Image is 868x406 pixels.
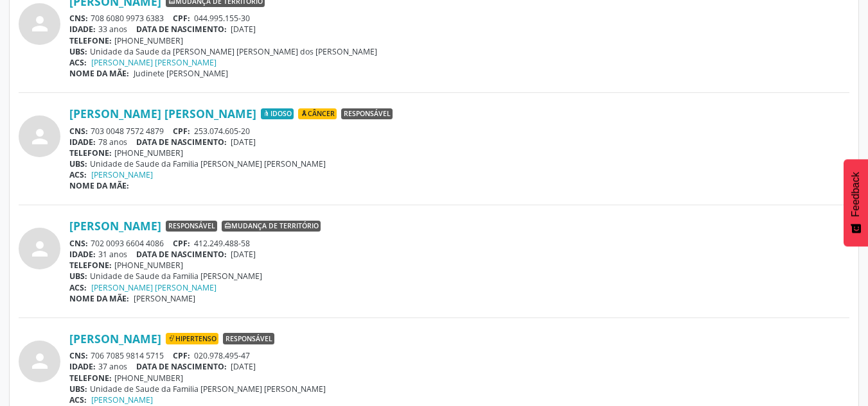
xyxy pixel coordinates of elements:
a: [PERSON_NAME] [PERSON_NAME] [91,282,217,293]
a: [PERSON_NAME] [69,219,161,233]
span: Judinete [PERSON_NAME] [134,68,228,79]
div: 33 anos [69,24,849,35]
span: [DATE] [231,137,256,148]
i: person [28,350,51,373]
span: CPF: [173,126,190,137]
span: [PERSON_NAME] [134,293,195,304]
div: 708 6080 9973 6383 [69,13,849,24]
span: [DATE] [231,361,256,372]
span: DATA DE NASCIMENTO: [136,249,227,260]
div: [PHONE_NUMBER] [69,35,849,46]
span: IDADE: [69,249,96,260]
span: Idoso [261,108,294,120]
span: DATA DE NASCIMENTO: [136,24,227,35]
span: Mudança de território [222,221,321,232]
span: NOME DA MÃE: [69,180,129,191]
span: IDADE: [69,361,96,372]
div: 37 anos [69,361,849,372]
span: 044.995.155-30 [194,13,250,24]
a: [PERSON_NAME] [PERSON_NAME] [69,106,256,121]
div: 31 anos [69,249,849,260]
span: TELEFONE: [69,35,112,46]
span: CPF: [173,350,190,361]
div: 78 anos [69,137,849,148]
span: CNS: [69,126,88,137]
span: ACS: [69,169,87,180]
span: UBS: [69,384,87,394]
div: [PHONE_NUMBER] [69,260,849,271]
div: Unidade da Saude da [PERSON_NAME] [PERSON_NAME] dos [PERSON_NAME] [69,46,849,57]
span: CNS: [69,238,88,249]
span: NOME DA MÃE: [69,68,129,79]
span: 253.074.605-20 [194,126,250,137]
button: Feedback - Mostrar pesquisa [844,159,868,246]
span: DATA DE NASCIMENTO: [136,361,227,372]
div: 702 0093 6604 4086 [69,238,849,249]
span: IDADE: [69,24,96,35]
i: person [28,237,51,260]
span: IDADE: [69,137,96,148]
span: Responsável [166,221,217,232]
span: Hipertenso [166,333,218,344]
span: CPF: [173,13,190,24]
span: [DATE] [231,24,256,35]
span: TELEFONE: [69,148,112,158]
span: TELEFONE: [69,260,112,271]
a: [PERSON_NAME] [91,169,153,180]
span: Responsável [341,108,393,120]
span: [DATE] [231,249,256,260]
span: 020.978.495-47 [194,350,250,361]
div: [PHONE_NUMBER] [69,373,849,384]
a: [PERSON_NAME] [69,332,161,346]
span: UBS: [69,271,87,282]
a: [PERSON_NAME] [91,394,153,405]
span: NOME DA MÃE: [69,293,129,304]
a: [PERSON_NAME] [PERSON_NAME] [91,57,217,68]
div: Unidade de Saude da Familia [PERSON_NAME] [PERSON_NAME] [69,158,849,169]
span: CNS: [69,350,88,361]
span: Câncer [298,108,337,120]
i: person [28,12,51,35]
div: [PHONE_NUMBER] [69,148,849,158]
div: Unidade de Saude da Familia [PERSON_NAME] [PERSON_NAME] [69,384,849,394]
span: CPF: [173,238,190,249]
span: ACS: [69,282,87,293]
span: TELEFONE: [69,373,112,384]
div: 706 7085 9814 5715 [69,350,849,361]
span: CNS: [69,13,88,24]
span: Feedback [850,172,862,217]
span: DATA DE NASCIMENTO: [136,137,227,148]
i: person [28,125,51,148]
span: UBS: [69,46,87,57]
span: 412.249.488-58 [194,238,250,249]
span: UBS: [69,158,87,169]
span: Responsável [223,333,274,344]
span: ACS: [69,394,87,405]
div: Unidade de Saude da Familia [PERSON_NAME] [69,271,849,282]
span: ACS: [69,57,87,68]
div: 703 0048 7572 4879 [69,126,849,137]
